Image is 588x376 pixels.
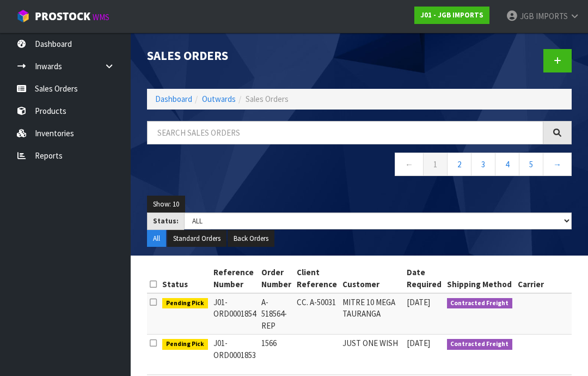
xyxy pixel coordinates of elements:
[407,338,430,348] span: [DATE]
[259,293,294,335] td: A-518564-REP
[211,264,259,293] th: Reference Number
[162,339,208,350] span: Pending Pick
[471,153,495,176] a: 3
[420,10,483,20] strong: J01 - JGB IMPORTS
[202,94,236,104] a: Outwards
[147,230,166,247] button: All
[35,9,90,23] span: ProStock
[536,11,568,21] span: IMPORTS
[147,49,351,63] h1: Sales Orders
[519,153,543,176] a: 5
[404,264,444,293] th: Date Required
[155,94,192,104] a: Dashboard
[228,230,274,247] button: Back Orders
[294,264,340,293] th: Client Reference
[294,293,340,335] td: CC. A-50031
[246,94,289,104] span: Sales Orders
[162,298,208,309] span: Pending Pick
[160,264,211,293] th: Status
[447,339,513,350] span: Contracted Freight
[211,293,259,335] td: J01-ORD0001854
[423,153,448,176] a: 1
[340,335,404,375] td: JUST ONE WISH
[211,335,259,375] td: J01-ORD0001853
[407,297,430,307] span: [DATE]
[147,196,185,213] button: Show: 10
[167,230,226,247] button: Standard Orders
[93,12,109,22] small: WMS
[447,298,513,309] span: Contracted Freight
[340,264,404,293] th: Customer
[147,153,572,179] nav: Page navigation
[495,153,519,176] a: 4
[395,153,424,176] a: ←
[259,335,294,375] td: 1566
[153,216,179,226] strong: Status:
[340,293,404,335] td: MITRE 10 MEGA TAURANGA
[444,264,516,293] th: Shipping Method
[543,153,572,176] a: →
[16,9,30,23] img: cube-alt.png
[147,121,543,144] input: Search sales orders
[447,153,471,176] a: 2
[259,264,294,293] th: Order Number
[520,11,534,21] span: JGB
